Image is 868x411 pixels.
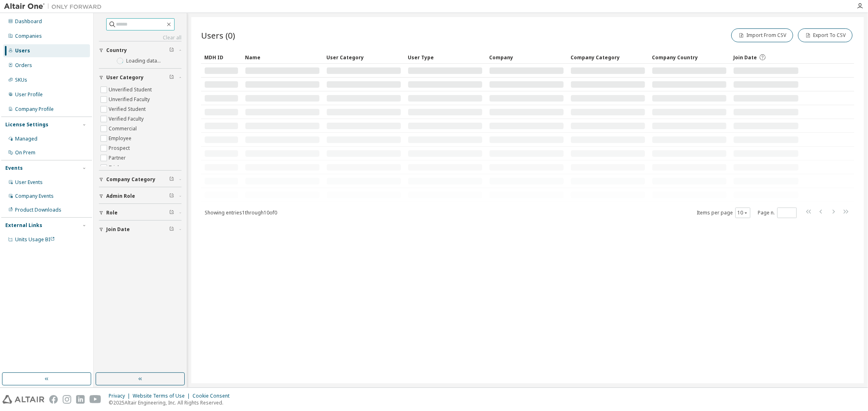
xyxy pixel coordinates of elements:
div: Users [15,48,30,54]
div: Name [245,51,320,64]
div: MDH ID [204,51,238,64]
button: Country [99,41,181,59]
div: Website Terms of Use [133,393,192,399]
div: SKUs [15,77,27,83]
div: External Links [5,222,42,229]
img: Altair One [4,2,106,11]
button: 10 [737,210,748,216]
div: Dashboard [15,18,42,25]
div: Product Downloads [15,207,61,213]
span: Join Date [106,226,130,233]
span: Showing entries 1 through 10 of 0 [205,209,277,216]
span: Company Category [106,176,155,183]
label: Unverified Faculty [109,95,151,104]
span: Admin Role [106,193,135,199]
button: Admin Role [99,187,181,205]
div: On Prem [15,149,35,156]
div: User Category [326,51,401,64]
span: Clear filter [169,74,174,81]
span: Clear filter [169,47,174,54]
button: Export To CSV [798,28,853,42]
button: Join Date [99,221,181,238]
span: Role [106,210,118,216]
label: Unverified Student [109,85,153,95]
span: Clear filter [169,210,174,216]
div: Company Category [571,51,645,64]
p: © 2025 Altair Engineering, Inc. All Rights Reserved. [109,399,234,406]
img: youtube.svg [90,395,101,404]
img: facebook.svg [49,395,58,404]
button: Role [99,204,181,222]
div: Cookie Consent [192,393,234,399]
label: Loading data... [127,58,161,64]
span: Clear filter [169,193,174,199]
div: Company [489,51,564,64]
span: Items per page [697,208,750,218]
button: User Category [99,69,181,87]
button: Company Category [99,171,181,188]
div: Events [5,165,23,171]
span: Units Usage BI [15,236,55,243]
div: User Events [15,179,43,186]
img: linkedin.svg [76,395,85,404]
div: Company Profile [15,106,54,112]
span: Page n. [758,208,797,218]
span: Users (0) [201,30,235,41]
span: Country [106,47,127,54]
img: instagram.svg [63,395,71,404]
label: Prospect [109,143,131,153]
span: User Category [106,74,144,81]
span: Clear filter [169,176,174,183]
img: altair_logo.svg [2,395,44,404]
label: Verified Faculty [109,114,145,124]
a: Clear all [99,35,181,41]
div: Companies [15,33,42,39]
div: Privacy [109,393,133,399]
span: Join Date [733,54,757,61]
div: User Profile [15,91,43,98]
label: Verified Student [109,104,147,114]
label: Partner [109,153,127,163]
div: User Type [408,51,483,64]
button: Import From CSV [731,28,793,42]
div: Orders [15,62,32,69]
span: Clear filter [169,226,174,233]
div: Managed [15,136,37,142]
div: License Settings [5,121,48,128]
label: Employee [109,134,133,143]
label: Trial [109,163,120,173]
div: Company Country [652,51,727,64]
svg: Date when the user was first added or directly signed up. If the user was deleted and later re-ad... [759,54,766,61]
label: Commercial [109,124,138,134]
div: Company Events [15,193,54,199]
